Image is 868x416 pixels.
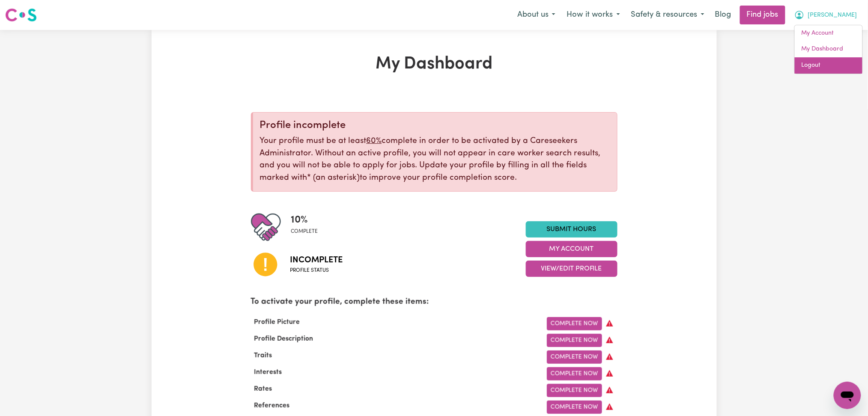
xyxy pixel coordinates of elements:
[251,54,617,74] h1: My Dashboard
[547,317,602,330] a: Complete Now
[561,6,626,24] button: How it works
[291,228,318,235] span: complete
[367,137,382,145] u: 60%
[307,174,360,182] span: an asterisk
[5,5,37,25] a: Careseekers logo
[740,6,785,24] a: Find jobs
[547,334,602,347] a: Complete Now
[526,241,617,257] button: My Account
[5,7,37,23] img: Careseekers logo
[512,6,561,24] button: About us
[789,6,863,24] button: My Account
[526,261,617,277] button: View/Edit Profile
[290,254,343,267] span: Incomplete
[795,57,862,74] a: Logout
[795,41,862,57] a: My Dashboard
[710,6,737,24] a: Blog
[251,336,317,342] span: Profile Description
[794,25,863,74] div: My Account
[834,382,861,409] iframe: Button to launch messaging window
[547,401,602,414] a: Complete Now
[547,384,602,397] a: Complete Now
[251,369,286,376] span: Interests
[291,212,318,228] span: 10 %
[251,386,276,392] span: Rates
[526,221,617,238] a: Submit Hours
[260,135,610,184] p: Your profile must be at least complete in order to be activated by a Careseekers Administrator. W...
[251,402,293,409] span: References
[251,319,304,326] span: Profile Picture
[260,119,610,132] div: Profile incomplete
[547,367,602,380] a: Complete Now
[626,6,710,24] button: Safety & resources
[795,25,862,42] a: My Account
[251,352,276,359] span: Traits
[291,212,325,242] div: Profile completeness: 10%
[547,351,602,364] a: Complete Now
[808,11,857,20] span: [PERSON_NAME]
[251,296,617,309] p: To activate your profile, complete these items:
[290,267,343,274] span: Profile status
